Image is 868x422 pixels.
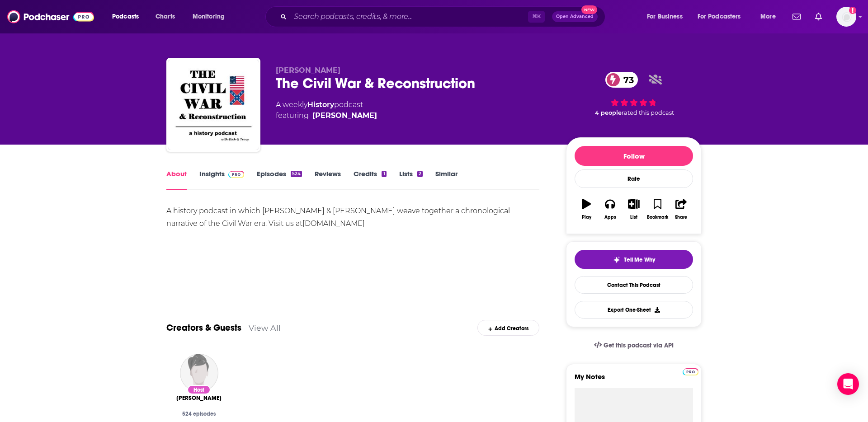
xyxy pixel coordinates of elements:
[575,193,598,225] button: Play
[692,9,754,24] button: open menu
[837,373,859,395] div: Open Intercom Messenger
[760,10,776,23] span: More
[176,394,222,402] span: [PERSON_NAME]
[477,320,539,336] div: Add Creators
[604,215,616,220] div: Apps
[604,342,674,349] span: Get this podcast via API
[399,169,423,190] a: Lists2
[647,10,683,23] span: For Business
[575,276,693,294] a: Contact This Podcast
[849,7,856,14] svg: Add a profile image
[176,394,222,402] a: Richard Youngdahl
[228,171,244,178] img: Podchaser Pro
[354,169,386,190] a: Credits1
[811,9,826,24] a: Show notifications dropdown
[315,169,341,190] a: Reviews
[647,215,668,220] div: Bookmark
[598,193,622,225] button: Apps
[605,72,638,88] a: 73
[276,110,377,121] span: featuring
[566,66,702,122] div: 73 4 peoplerated this podcast
[622,193,646,225] button: List
[641,9,694,24] button: open menu
[307,100,334,109] a: History
[302,219,365,228] a: [DOMAIN_NAME]
[575,146,693,166] button: Follow
[575,301,693,319] button: Export One-Sheet
[382,171,386,177] div: 1
[106,9,151,24] button: open menu
[112,10,139,23] span: Podcasts
[670,193,693,225] button: Share
[166,322,241,333] a: Creators & Guests
[199,169,244,190] a: InsightsPodchaser Pro
[186,9,236,24] button: open menu
[552,11,598,22] button: Open AdvancedNew
[630,215,637,220] div: List
[174,411,224,417] div: 524 episodes
[556,14,594,19] span: Open Advanced
[168,60,259,150] img: The Civil War & Reconstruction
[7,8,94,25] img: Podchaser - Follow, Share and Rate Podcasts
[836,7,856,27] span: Logged in as NickG
[276,66,340,75] span: [PERSON_NAME]
[582,215,591,220] div: Play
[614,72,638,88] span: 73
[291,171,302,177] div: 524
[193,10,225,23] span: Monitoring
[754,9,787,24] button: open menu
[276,99,377,121] div: A weekly podcast
[698,10,741,23] span: For Podcasters
[180,354,218,392] img: Richard Youngdahl
[166,169,187,190] a: About
[575,250,693,269] button: tell me why sparkleTell Me Why
[575,372,693,388] label: My Notes
[435,169,458,190] a: Similar
[622,109,674,116] span: rated this podcast
[675,215,687,220] div: Share
[528,11,545,23] span: ⌘ K
[274,6,614,27] div: Search podcasts, credits, & more...
[581,5,598,14] span: New
[575,169,693,188] div: Rate
[836,7,856,27] img: User Profile
[166,205,539,230] div: A history podcast in which [PERSON_NAME] & [PERSON_NAME] weave together a chronological narrative...
[417,171,423,177] div: 2
[290,9,528,24] input: Search podcasts, credits, & more...
[683,367,698,375] a: Pro website
[156,10,175,23] span: Charts
[836,7,856,27] button: Show profile menu
[187,385,211,394] div: Host
[646,193,669,225] button: Bookmark
[595,109,622,116] span: 4 people
[249,323,281,333] a: View All
[312,110,377,121] a: Richard Youngdahl
[683,368,698,375] img: Podchaser Pro
[624,256,655,263] span: Tell Me Why
[789,9,804,24] a: Show notifications dropdown
[587,334,681,356] a: Get this podcast via API
[150,9,180,24] a: Charts
[257,169,302,190] a: Episodes524
[613,256,620,263] img: tell me why sparkle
